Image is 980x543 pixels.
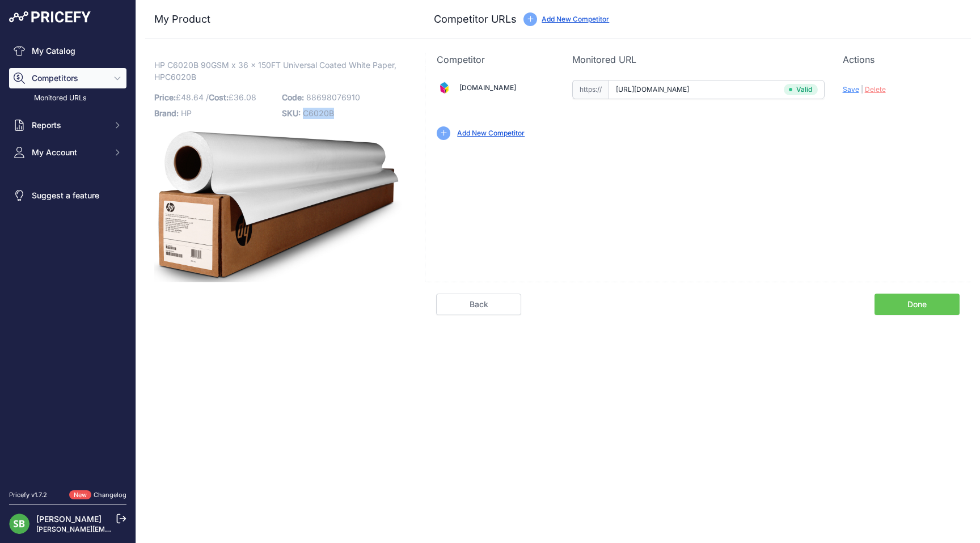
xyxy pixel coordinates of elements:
h3: My Product [154,11,402,27]
input: cartridgepeople.com/product [609,80,825,99]
p: Monitored URL [572,53,825,66]
p: £ [154,90,275,105]
span: 48.64 [181,92,204,102]
span: HP [181,108,192,118]
span: Delete [865,85,886,94]
p: Competitor [437,53,554,66]
button: Reports [9,115,126,135]
h3: Competitor URLs [434,11,517,27]
span: 88698076910 [306,92,360,102]
span: HP C6020B 90GSM x 36 x 150FT Universal Coated White Paper, HPC6020B [154,58,396,84]
span: Reports [32,120,106,131]
a: Add New Competitor [542,15,609,23]
img: Pricefy Logo [9,11,91,23]
a: My Catalog [9,41,126,61]
a: [PERSON_NAME] [36,514,102,524]
a: Changelog [94,491,126,499]
span: Save [843,85,859,94]
span: My Account [32,147,106,158]
a: [PERSON_NAME][EMAIL_ADDRESS][PERSON_NAME][DOMAIN_NAME] [36,525,267,533]
span: 36.08 [234,92,256,102]
a: [DOMAIN_NAME] [459,83,516,92]
div: Pricefy v1.7.2 [9,490,47,500]
button: Competitors [9,68,126,88]
span: Brand: [154,108,179,118]
span: Cost: [209,92,229,102]
a: Add New Competitor [457,129,525,137]
a: Monitored URLs [9,88,126,108]
span: / £ [206,92,256,102]
span: Competitors [32,73,106,84]
button: My Account [9,142,126,163]
span: Code: [282,92,304,102]
a: Suggest a feature [9,185,126,206]
p: Actions [843,53,960,66]
nav: Sidebar [9,41,126,477]
span: | [861,85,863,94]
span: https:// [572,80,609,99]
a: Done [875,294,960,315]
a: Back [436,294,521,315]
span: Price: [154,92,176,102]
span: New [69,490,91,500]
span: C6020B [303,108,334,118]
span: SKU: [282,108,301,118]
